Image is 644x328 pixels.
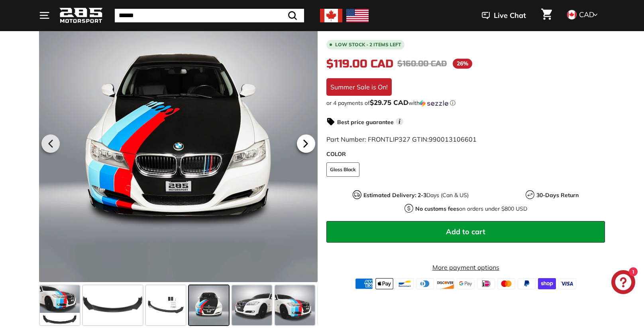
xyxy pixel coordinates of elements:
[536,2,557,29] a: Cart
[471,6,536,26] button: Live Chat
[355,278,373,289] img: american_express
[326,8,605,33] h1: Front Lip Splitter - [DATE]-[DATE] BMW 3 Series & M3 E90 Sedan
[538,278,556,289] img: shopify_pay
[59,6,103,25] img: Logo_285_Motorsport_areodynamics_components
[326,150,605,158] label: COLOR
[494,10,526,21] span: Live Chat
[415,205,459,212] strong: No customs fees
[363,191,469,200] p: Days (Can & US)
[453,59,472,69] span: 26%
[415,205,527,213] p: on orders under $800 USD
[326,263,605,272] a: More payment options
[363,192,426,199] strong: Estimated Delivery: 2-3
[397,59,447,69] span: $160.00 CAD
[609,270,638,296] inbox-online-store-chat: Shopify online store chat
[396,118,403,125] span: i
[326,221,605,243] button: Add to cart
[370,98,408,107] span: $29.75 CAD
[326,57,393,71] span: $119.00 CAD
[326,99,605,107] div: or 4 payments of$29.75 CADwithSezzle Click to learn more about Sezzle
[326,99,605,107] div: or 4 payments of with
[457,278,475,289] img: google_pay
[420,100,448,107] img: Sezzle
[337,119,394,126] strong: Best price guarantee
[416,278,434,289] img: diners_club
[326,135,477,143] span: Part Number: FRONTLIP327 GTIN:
[396,278,414,289] img: bancontact
[335,42,401,47] span: Low stock - 2 items left
[579,10,594,19] span: CAD
[436,278,454,289] img: discover
[446,227,485,236] span: Add to cart
[518,278,536,289] img: paypal
[429,135,477,143] span: 990013106601
[375,278,393,289] img: apple_pay
[477,278,495,289] img: ideal
[497,278,515,289] img: master
[326,78,392,96] div: Summer Sale is On!
[115,9,304,22] input: Search
[558,278,576,289] img: visa
[536,192,579,199] strong: 30-Days Return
